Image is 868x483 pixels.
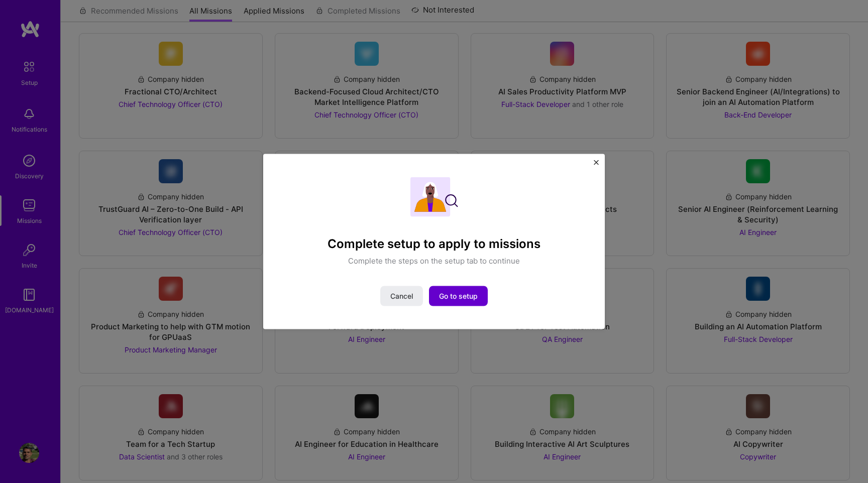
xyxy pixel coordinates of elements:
[328,237,540,252] h4: Complete setup to apply to missions
[348,255,520,266] p: Complete the steps on the setup tab to continue
[390,291,413,301] span: Cancel
[410,177,458,217] img: Complete setup illustration
[594,160,599,171] button: Close
[380,286,423,306] button: Cancel
[429,286,488,306] button: Go to setup
[439,291,478,301] span: Go to setup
